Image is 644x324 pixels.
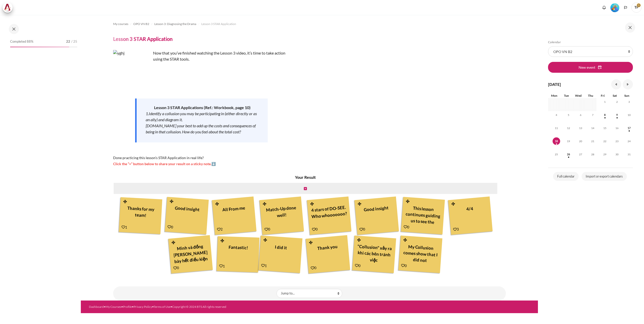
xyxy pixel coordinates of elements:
a: Import or export calendars [582,172,627,181]
div: 88% [10,47,69,47]
i: Add a Like [311,266,314,270]
span: 30 [613,151,621,158]
span: 8 [601,111,609,119]
div: Level #5 [610,3,619,12]
span: Click the “+” button below to share your result on a sticky note.⬇️ [113,162,216,166]
span: Fri [601,94,605,97]
div: 2 [217,226,223,232]
div: 0 [312,226,318,232]
h4: Lesson 3 STAR Application [113,36,172,42]
a: Lesson 3: Diagnosing the Drama [154,21,196,27]
i: Drag and drop this note [263,238,267,242]
span: Wed [575,94,582,97]
div: 3 [453,226,459,232]
span: 23 [613,137,621,145]
div: Good insight [357,203,396,227]
span: 20 [577,137,584,145]
div: 4/4 [451,203,489,227]
span: Completed 88% [10,39,33,44]
span: 12 [565,124,572,132]
span: 17 [625,124,633,132]
span: New event [579,65,595,70]
span: 19 [565,137,572,145]
strong: Lesson 3 STAR Applications (Ref.: Workbook, page 10) [154,105,251,110]
div: • • • • • [89,305,336,309]
i: Drag and drop this note [357,238,361,242]
span: Lesson 3 STAR Application [201,22,236,26]
a: Lesson 3 STAR Application [201,21,236,27]
a: OPO VN B2 [133,21,149,27]
span: Sun [624,94,629,97]
em: 1.Identify a collusion you may be participating in (either directly or as an ally) and diagram it. [146,111,257,122]
span: 14 [589,124,597,132]
span: Done practicing this lesson’s STAR Application in real life? [113,156,204,160]
span: 11 [553,124,560,132]
i: Add a Like [121,225,125,229]
i: Add a Like [261,264,265,267]
span: 6 [577,111,584,119]
i: Add a Like [401,264,405,267]
div: 4 stars of DO-SEE. Who whooooooo? [310,203,348,227]
div: This lesson continues guiding us to see the others as people and don't force lf [404,203,442,227]
span: 18 [553,137,560,145]
i: Add a Like [453,228,457,231]
span: Sat [613,94,617,97]
img: yghj [113,50,151,88]
span: 2 [613,98,621,106]
a: Copyright © 2024 BTS All rights reserved [172,305,226,309]
i: Drag and drop this note [308,241,313,244]
i: Drag and drop this note [169,200,174,203]
nav: Navigation bar [113,20,506,28]
div: Fantastic! [219,242,257,264]
i: Add a Like [219,264,223,268]
i: Drag and drop this note [405,200,410,203]
button: Languages [622,4,629,11]
i: Drag and drop this note [123,200,127,204]
div: I did it [261,242,299,265]
div: 0 [404,224,409,230]
a: Profile [123,305,132,309]
a: Friday, 8 August events [601,113,609,116]
span: Lesson 3: Diagnosing the Drama [154,22,196,26]
div: 0 [359,226,365,232]
div: 1 [219,263,225,269]
span: 29 [601,151,609,158]
div: Thanks for my team! [122,203,159,226]
span: 26 [565,151,572,158]
span: 1 [601,98,609,106]
div: 0 [355,263,361,268]
img: Architeck [4,4,11,11]
span: 21 [589,137,597,145]
span: Thu [588,94,593,97]
h4: [DATE] [548,81,561,87]
a: Full calendar [553,172,579,181]
a: User menu [631,3,641,13]
i: Drag and drop this note [310,202,314,206]
span: 9 [613,111,621,119]
span: / 25 [71,39,77,44]
div: Show notification window with no new notifications [600,4,608,11]
i: Drag and drop this note [451,202,456,206]
i: Add a Like [173,266,177,270]
a: My Courses [106,305,121,309]
span: 27 [577,151,584,158]
a: Level #5 [608,3,621,12]
a: Saturday, 9 August events [613,113,621,116]
span: 4 [553,111,560,119]
i: Drag and drop this note [171,241,176,244]
a: Architeck Architeck [3,3,15,13]
i: Drag and drop this note [215,202,219,206]
span: 28 [589,151,597,158]
div: 1 [261,263,267,268]
div: 1 [121,224,127,230]
a: Privacy Policy [134,305,152,309]
i: Create new note in this column [304,187,307,190]
span: Tue [564,94,569,97]
em: [DOMAIN_NAME] your best to add up the costs and consequences of being in that collusion. How do y... [146,123,256,134]
span: Now that you’ve finished watching the Lesson 3 video, it’s time to take action using the STAR tools. [153,51,285,61]
img: Level #5 [610,3,619,12]
span: 3 [625,98,633,106]
span: 25 [553,151,560,158]
i: Add a Like [167,225,171,229]
div: 0 [401,263,407,268]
